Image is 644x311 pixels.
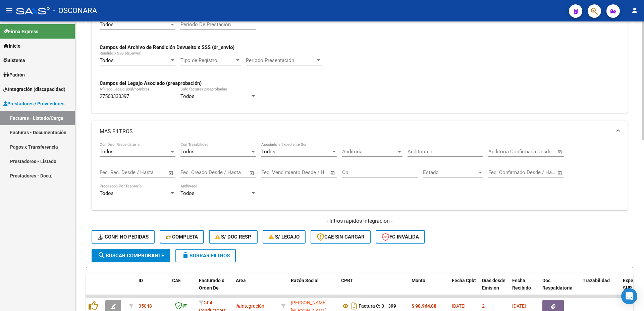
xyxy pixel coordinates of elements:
span: Todos [100,57,114,63]
input: Fecha fin [294,169,327,175]
span: Todos [100,190,114,196]
datatable-header-cell: Facturado x Orden De [196,273,233,303]
span: Días desde Emisión [482,278,505,291]
button: Borrar Filtros [175,249,236,262]
mat-icon: delete [181,251,190,259]
span: Auditoría [342,149,396,155]
span: Todos [100,149,114,155]
span: Todos [261,149,275,155]
datatable-header-cell: Trazabilidad [580,273,620,303]
button: Completa [160,230,204,244]
span: 2 [482,303,485,309]
div: Open Intercom Messenger [621,288,637,304]
mat-icon: person [631,6,639,14]
button: Open calendar [248,169,256,177]
span: Conf. no pedidas [98,234,149,240]
span: 35048 [139,303,152,309]
mat-panel-title: MAS FILTROS [100,128,611,135]
mat-icon: search [98,251,106,259]
button: CAE SIN CARGAR [311,230,371,244]
span: Sistema [3,57,25,64]
span: Borrar Filtros [181,253,230,259]
button: S/ Doc Resp. [209,230,258,244]
input: Fecha inicio [100,169,127,175]
datatable-header-cell: ID [136,273,169,303]
input: Fecha fin [133,169,165,175]
span: Padrón [3,71,25,79]
strong: $ 98.964,88 [412,303,436,309]
button: Open calendar [556,148,564,156]
input: Fecha inicio [261,169,288,175]
span: Buscar Comprobante [98,253,164,259]
datatable-header-cell: Fecha Cpbt [449,273,479,303]
span: CPBT [341,278,353,283]
button: FC Inválida [376,230,425,244]
input: Fecha inicio [488,149,516,155]
span: Prestadores / Proveedores [3,100,64,107]
span: Trazabilidad [583,278,610,283]
span: Todos [100,21,114,28]
span: Razón Social [291,278,319,283]
span: Facturado x Orden De [199,278,224,291]
span: S/ legajo [269,234,300,240]
span: Area [236,278,246,283]
strong: Campos del Legajo Asociado (preaprobación) [100,80,202,86]
button: Conf. no pedidas [92,230,155,244]
strong: Campos del Archivo de Rendición Devuelto x SSS (dr_envio) [100,44,234,50]
span: ID [139,278,143,283]
input: Fecha inicio [180,169,208,175]
span: Todos [180,190,195,196]
span: Fecha Cpbt [452,278,476,283]
mat-expansion-panel-header: MAS FILTROS [92,121,628,142]
span: CAE SIN CARGAR [317,234,365,240]
mat-icon: menu [5,6,13,14]
span: Fecha Recibido [512,278,531,291]
button: Open calendar [329,169,337,177]
datatable-header-cell: CPBT [338,273,409,303]
input: Fecha fin [522,169,554,175]
div: MAS FILTROS [92,142,628,210]
button: Buscar Comprobante [92,249,170,262]
span: - OSCONARA [53,3,97,18]
span: Firma Express [3,28,38,35]
span: Período Presentación [246,57,316,63]
span: Integración [236,303,264,309]
span: CAE [172,278,181,283]
input: Fecha inicio [488,169,516,175]
datatable-header-cell: Monto [409,273,449,303]
h4: - filtros rápidos Integración - [92,217,628,225]
input: Fecha fin [522,149,554,155]
span: Todos [180,149,195,155]
datatable-header-cell: CAE [169,273,196,303]
datatable-header-cell: Días desde Emisión [479,273,509,303]
span: Completa [166,234,198,240]
span: FC Inválida [382,234,419,240]
span: Integración (discapacidad) [3,86,65,93]
button: S/ legajo [263,230,306,244]
span: [DATE] [512,303,526,309]
datatable-header-cell: Area [233,273,278,303]
button: Open calendar [556,169,564,177]
datatable-header-cell: Razón Social [288,273,338,303]
span: Todos [180,93,195,99]
span: S/ Doc Resp. [215,234,252,240]
strong: Factura C: 3 - 399 [359,303,396,309]
span: Tipo de Registro [180,57,235,63]
input: Fecha fin [214,169,246,175]
button: Open calendar [167,169,175,177]
span: Monto [412,278,425,283]
span: [DATE] [452,303,466,309]
span: Estado [423,169,477,175]
span: Doc Respaldatoria [542,278,573,291]
datatable-header-cell: Doc Respaldatoria [540,273,580,303]
span: Inicio [3,42,20,50]
datatable-header-cell: Fecha Recibido [509,273,540,303]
